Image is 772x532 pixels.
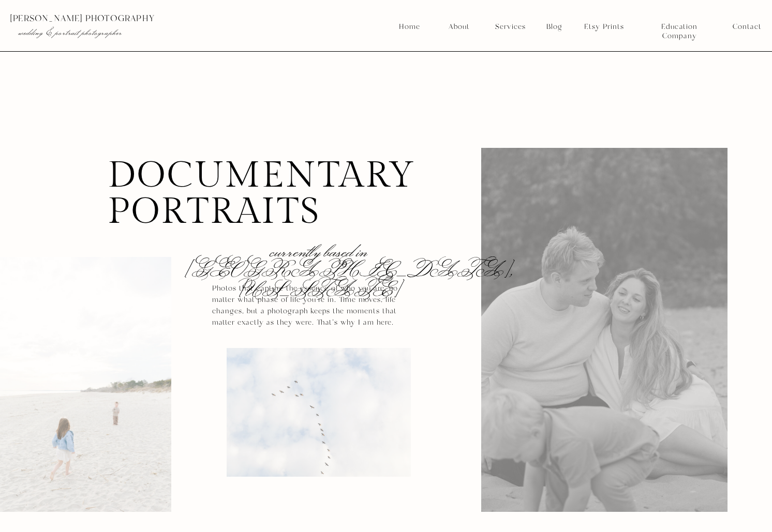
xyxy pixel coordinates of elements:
[10,14,224,23] p: [PERSON_NAME] photography
[108,158,393,225] h1: documentary portraits
[733,22,761,32] a: Contact
[543,22,566,32] a: Blog
[18,27,203,38] p: wedding & portrait photographer
[644,22,715,32] a: Education Company
[212,283,400,327] h2: Photos that capture the essence of who you are, no matter what phase of life you're in. Time move...
[398,22,421,32] a: Home
[184,241,454,266] h2: currently based in [GEOGRAPHIC_DATA], [US_STATE]
[580,22,628,32] a: Etsy Prints
[446,22,472,32] a: About
[491,22,529,32] a: Services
